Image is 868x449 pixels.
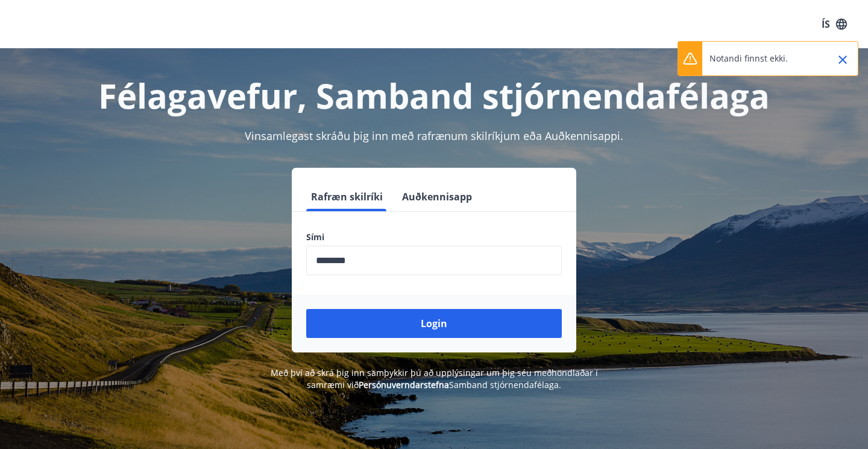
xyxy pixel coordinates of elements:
label: Sími [306,231,562,243]
span: Með því að skrá þig inn samþykkir þú að upplýsingar um þig séu meðhöndlaðar í samræmi við Samband... [271,367,598,390]
h1: Félagavefur, Samband stjórnendafélaga [14,72,854,118]
button: Close [832,49,853,70]
p: Notandi finnst ekki. [709,53,788,65]
button: Login [306,309,562,338]
button: ÍS [815,13,854,35]
span: Vinsamlegast skráðu þig inn með rafrænum skilríkjum eða Auðkennisappi. [245,129,623,143]
button: Auðkennisapp [397,182,477,211]
a: Persónuverndarstefna [359,379,449,390]
button: Rafræn skilríki [306,182,388,211]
